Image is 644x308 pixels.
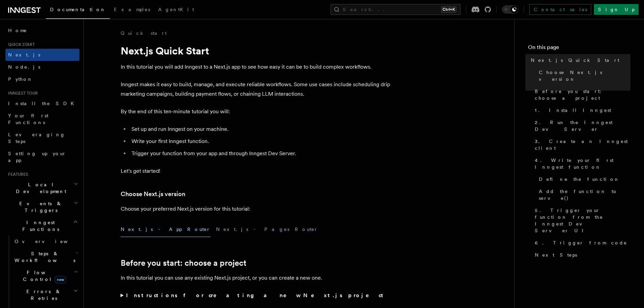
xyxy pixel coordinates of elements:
[114,7,150,12] span: Examples
[539,188,630,202] span: Add the function to serve()
[536,66,630,85] a: Choose Next.js version
[535,207,630,234] span: 5. Trigger your function from the Inngest Dev Server UI
[110,2,154,18] a: Examples
[12,269,74,283] span: Flow Control
[121,45,391,57] h1: Next.js Quick Start
[532,154,630,173] a: 4. Write your first Inngest function
[5,61,79,73] a: Node.js
[129,137,391,146] li: Write your first Inngest function.
[121,30,167,37] a: Quick start
[532,237,630,249] a: 6. Trigger from code
[121,189,185,199] a: Choose Next.js version
[5,181,74,195] span: Local Development
[121,273,391,283] p: In this tutorial you can use any existing Next.js project, or you can create a new one.
[532,85,630,104] a: Before you start: choose a project
[12,247,79,266] button: Steps & Workflows
[539,176,620,183] span: Define the function
[532,104,630,116] a: 1. Install Inngest
[121,166,391,176] p: Let's get started!
[121,62,391,72] p: In this tutorial you will add Inngest to a Next.js app to see how easy it can be to build complex...
[50,7,106,12] span: Documentation
[535,138,630,151] span: 3. Create an Inngest client
[539,69,630,82] span: Choose Next.js version
[129,149,391,158] li: Trigger your function from your app and through Inngest Dev Server.
[8,132,65,144] span: Leveraging Steps
[121,80,391,99] p: Inngest makes it easy to build, manage, and execute reliable workflows. Some use cases include sc...
[531,57,619,64] span: Next.js Quick Start
[121,258,246,268] a: Before you start: choose a project
[5,49,79,61] a: Next.js
[528,43,630,54] h4: On this page
[532,116,630,135] a: 2. Run the Inngest Dev Server
[528,54,630,66] a: Next.js Quick Start
[5,200,74,214] span: Events & Triggers
[536,173,630,185] a: Define the function
[532,135,630,154] a: 3. Create an Inngest client
[12,285,79,304] button: Errors & Retries
[5,97,79,110] a: Install the SDK
[15,239,84,244] span: Overview
[121,107,391,116] p: By the end of this ten-minute tutorial you will:
[12,250,75,264] span: Steps & Workflows
[46,2,110,19] a: Documentation
[331,4,460,15] button: Search...Ctrl+K
[8,27,27,34] span: Home
[5,110,79,128] a: Your first Functions
[441,6,456,13] kbd: Ctrl+K
[121,204,391,214] p: Choose your preferred Next.js version for this tutorial:
[121,222,211,237] button: Next.js - App Router
[535,239,627,246] span: 6. Trigger from code
[55,276,66,283] span: new
[121,291,391,300] summary: Instructions for creating a new Next.js project
[8,151,66,163] span: Setting up your app
[529,4,591,15] a: Contact sales
[12,266,79,285] button: Flow Controlnew
[594,4,639,15] a: Sign Up
[532,204,630,237] a: 5. Trigger your function from the Inngest Dev Server UI
[12,288,73,302] span: Errors & Retries
[154,2,198,18] a: AgentKit
[8,52,40,57] span: Next.js
[5,42,35,47] span: Quick start
[5,219,73,233] span: Inngest Functions
[5,73,79,85] a: Python
[158,7,194,12] span: AgentKit
[535,252,577,258] span: Next Steps
[5,172,28,177] span: Features
[535,107,611,114] span: 1. Install Inngest
[8,64,40,70] span: Node.js
[5,128,79,147] a: Leveraging Steps
[535,88,630,101] span: Before you start: choose a project
[5,91,38,96] span: Inngest tour
[5,147,79,166] a: Setting up your app
[8,76,33,82] span: Python
[216,222,318,237] button: Next.js - Pages Router
[535,157,630,170] span: 4. Write your first Inngest function
[5,216,79,235] button: Inngest Functions
[126,292,386,299] strong: Instructions for creating a new Next.js project
[535,119,630,133] span: 2. Run the Inngest Dev Server
[532,249,630,261] a: Next Steps
[5,179,79,197] button: Local Development
[8,113,48,125] span: Your first Functions
[8,101,78,106] span: Install the SDK
[12,235,79,247] a: Overview
[536,185,630,204] a: Add the function to serve()
[5,24,79,37] a: Home
[5,197,79,216] button: Events & Triggers
[129,124,391,134] li: Set up and run Inngest on your machine.
[502,5,518,14] button: Toggle dark mode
